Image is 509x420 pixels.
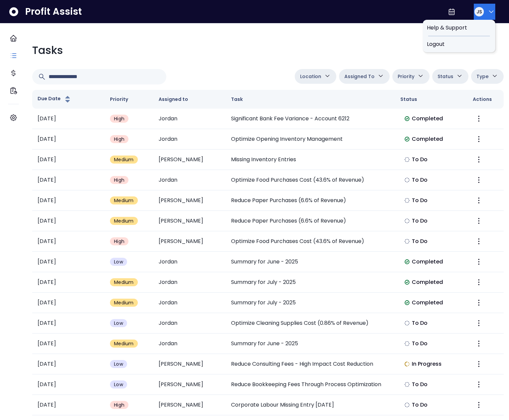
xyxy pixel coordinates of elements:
span: Low [114,361,123,367]
button: More [473,358,485,370]
span: Assigned To [344,72,375,80]
td: Summary for June - 2025 [226,252,395,272]
th: Assigned to [153,90,226,109]
span: High [114,177,124,183]
td: Missing Inventory Entries [226,149,395,170]
td: [DATE] [32,272,105,293]
img: completed [404,136,410,142]
span: Medium [114,218,133,224]
td: Significant Bank Fee Variance - Account 6212 [226,109,395,129]
span: Completed [412,258,443,266]
span: Logout [427,40,491,48]
img: todo [404,218,410,224]
td: [DATE] [32,109,105,129]
span: Medium [114,299,133,306]
span: Status [438,72,453,80]
td: Summary for July - 2025 [226,272,395,293]
td: [DATE] [32,334,105,354]
button: More [473,297,485,309]
span: Medium [114,197,133,204]
td: [DATE] [32,190,105,211]
th: Priority [105,90,153,109]
button: More [473,399,485,411]
td: Optimize Food Purchases Cost (43.6% of Revenue) [226,231,395,252]
button: More [473,133,485,145]
td: [DATE] [32,170,105,190]
img: completed [404,300,410,305]
td: Jordan [153,170,226,190]
span: Completed [412,278,443,286]
span: To Do [412,196,428,204]
td: Optimize Cleaning Supplies Cost (0.86% of Revenue) [226,313,395,334]
td: Jordan [153,293,226,313]
span: Profit Assist [25,6,82,18]
img: todo [404,382,410,387]
span: To Do [412,319,428,327]
td: Summary for June - 2025 [226,334,395,354]
img: in-progress [404,361,410,367]
td: Jordan [153,252,226,272]
span: Low [114,381,123,388]
td: [DATE] [32,354,105,374]
span: Completed [412,115,443,123]
td: [PERSON_NAME] [153,211,226,231]
td: Jordan [153,109,226,129]
span: Help & Support [427,24,491,32]
span: High [114,402,124,408]
button: More [473,378,485,391]
span: To Do [412,176,428,184]
td: [PERSON_NAME] [153,374,226,395]
th: Task [226,90,395,109]
button: Due Date [38,95,72,103]
span: Type [476,72,489,80]
button: More [473,317,485,329]
td: [PERSON_NAME] [153,354,226,374]
td: [PERSON_NAME] [153,190,226,211]
span: Priority [398,72,414,80]
td: Jordan [153,313,226,334]
img: todo [404,402,410,408]
button: More [473,256,485,268]
span: Low [114,320,123,326]
td: Summary for July - 2025 [226,293,395,313]
img: completed [404,116,410,121]
span: To Do [412,340,428,348]
td: [DATE] [32,374,105,395]
td: [DATE] [32,313,105,334]
td: [DATE] [32,252,105,272]
th: Status [395,90,467,109]
img: todo [404,320,410,326]
td: [DATE] [32,231,105,252]
td: Reduce Paper Purchases (6.6% of Revenue) [226,211,395,231]
img: completed [404,259,410,264]
button: More [473,338,485,350]
span: High [114,238,124,245]
span: To Do [412,237,428,245]
td: [PERSON_NAME] [153,149,226,170]
button: More [473,276,485,288]
button: More [473,113,485,125]
p: Tasks [32,42,63,58]
span: Completed [412,299,443,307]
th: Actions [467,90,504,109]
img: todo [404,341,410,346]
td: [DATE] [32,211,105,231]
td: [DATE] [32,293,105,313]
span: JS [476,8,482,15]
span: To Do [412,156,428,164]
td: Optimize Opening Inventory Management [226,129,395,149]
td: [PERSON_NAME] [153,395,226,415]
img: todo [404,177,410,183]
img: todo [404,157,410,162]
span: In Progress [412,360,442,368]
button: More [473,215,485,227]
span: To Do [412,401,428,409]
button: More [473,194,485,206]
td: [DATE] [32,149,105,170]
span: Completed [412,135,443,143]
img: todo [404,198,410,203]
td: [DATE] [32,395,105,415]
span: Medium [114,156,133,163]
td: [PERSON_NAME] [153,231,226,252]
td: Corporate Labour Missing Entry [DATE] [226,395,395,415]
